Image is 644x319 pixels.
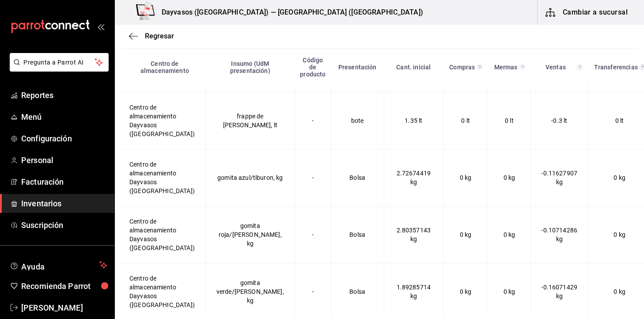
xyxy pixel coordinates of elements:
span: 0 kg [614,231,626,238]
span: Reportes [21,89,107,101]
td: Centro de almacenamiento Dayvasos ([GEOGRAPHIC_DATA]) [115,206,206,263]
a: Pregunta a Parrot AI [6,64,109,73]
span: 0 lt [505,117,514,124]
span: 1.89285714 kg [397,284,431,300]
div: Código de producto [300,57,326,78]
span: -0.10714286 kg [542,227,578,243]
span: Personal [21,154,107,166]
span: 0 lt [615,117,624,124]
span: 0 kg [614,174,626,181]
span: Inventarios [21,197,107,209]
span: 0 kg [460,288,472,295]
span: 0 kg [614,288,626,295]
span: [PERSON_NAME] [21,302,107,314]
span: Menú [21,111,107,123]
div: Centro de almacenamiento [129,60,201,74]
div: Insumo (UdM presentación) [211,60,289,74]
span: 0 kg [504,231,515,238]
span: Configuración [21,133,107,144]
span: -0.3 lt [551,117,567,124]
div: Cant. inicial [389,64,438,71]
td: gomita azul/tiburon, kg [205,149,295,206]
span: Regresar [145,32,174,40]
span: 0 kg [460,231,472,238]
td: - [295,92,331,149]
div: Compras [449,64,476,71]
td: Centro de almacenamiento Dayvasos ([GEOGRAPHIC_DATA]) [115,149,206,206]
div: Transferencias [594,64,638,71]
span: Recomienda Parrot [21,280,107,292]
span: 0 kg [504,288,515,295]
td: - [295,149,331,206]
span: Pregunta a Parrot AI [24,58,95,67]
span: 2.80357143 kg [397,227,431,243]
td: Bolsa [331,149,384,206]
div: Mermas [493,64,518,71]
span: Ayuda [21,260,96,270]
span: 0 kg [504,174,515,181]
span: -0.11627907 kg [542,170,578,186]
td: gomita roja/[PERSON_NAME], kg [205,206,295,263]
svg: Total de presentación del insumo vendido en el rango de fechas seleccionado. [577,64,583,71]
td: bote [331,92,384,149]
div: Ventas [536,64,576,71]
td: frappe de [PERSON_NAME], lt [205,92,295,149]
span: Suscripción [21,219,107,231]
span: 2.72674419 kg [397,170,431,186]
span: 0 kg [460,174,472,181]
span: Facturación [21,176,107,188]
td: Bolsa [331,206,384,263]
div: Presentación [337,64,379,71]
h3: Dayvasos ([GEOGRAPHIC_DATA]) — [GEOGRAPHIC_DATA] ([GEOGRAPHIC_DATA]) [155,7,423,18]
button: Regresar [129,32,174,40]
button: Pregunta a Parrot AI [10,53,109,72]
button: open_drawer_menu [97,23,104,30]
svg: Total de presentación del insumo comprado en el rango de fechas seleccionado. [477,64,483,71]
span: 1.35 lt [405,117,422,124]
svg: Total de presentación del insumo mermado en el rango de fechas seleccionado. [520,64,526,71]
span: -0.16071429 kg [542,284,578,300]
td: - [295,206,331,263]
span: 0 lt [462,117,470,124]
td: Centro de almacenamiento Dayvasos ([GEOGRAPHIC_DATA]) [115,92,206,149]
